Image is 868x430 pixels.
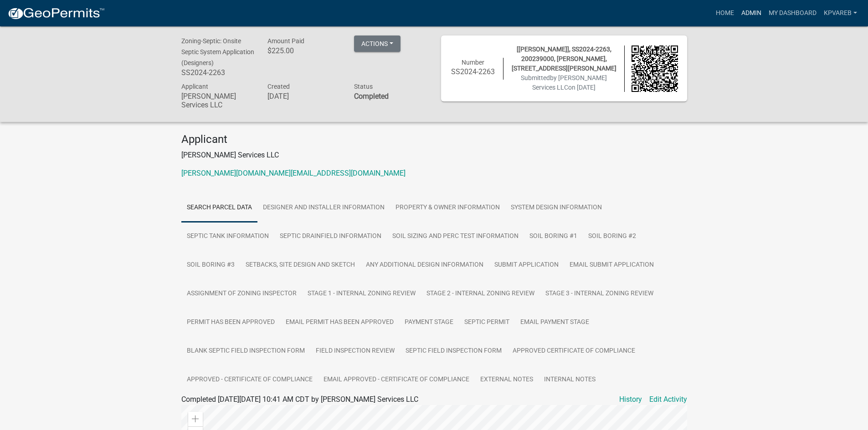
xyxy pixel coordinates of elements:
strong: Completed [354,92,389,101]
a: Any Additional Design Information [360,251,489,280]
a: Admin [738,5,765,22]
a: Edit Activity [649,394,687,405]
a: Soil Boring #3 [181,251,240,280]
a: Septic Permit [459,308,515,337]
a: Blank Septic Field Inspection Form [181,337,310,366]
button: Actions [354,35,401,52]
a: History [619,394,642,405]
a: Soil Boring #2 [583,222,642,251]
a: Approved - Certificate of Compliance [181,365,318,395]
span: [[PERSON_NAME]], SS2024-2263, 200239000, [PERSON_NAME], [STREET_ADDRESS][PERSON_NAME] [512,46,616,72]
a: Soil Boring #1 [524,222,583,251]
a: Stage 2 - Internal Zoning Review [421,279,540,309]
h4: Applicant [181,133,687,146]
div: Zoom in [188,412,203,426]
a: Email Payment Stage [515,308,595,337]
a: External Notes [475,365,539,395]
span: by [PERSON_NAME] Services LLC [532,74,607,91]
span: Submitted on [DATE] [521,74,607,91]
a: Septic Tank Information [181,222,274,251]
span: Zoning-Septic: Onsite Septic System Application (Designers) [181,37,254,66]
span: Number [462,59,484,66]
a: Submit Application [489,251,564,280]
h6: SS2024-2263 [181,68,254,77]
a: Stage 3 - Internal Zoning Review [540,279,659,309]
span: Applicant [181,83,208,90]
a: Septic Field Inspection Form [400,337,507,366]
a: My Dashboard [765,5,820,22]
h6: SS2024-2263 [450,67,497,76]
span: Created [267,83,290,90]
h6: [DATE] [267,92,340,101]
h6: [PERSON_NAME] Services LLC [181,92,254,109]
a: Home [712,5,738,22]
a: Designer and Installer Information [257,193,390,223]
span: Amount Paid [267,37,304,45]
a: Permit Has Been Approved [181,308,280,337]
img: QR code [632,46,678,92]
a: Stage 1 - Internal Zoning Review [302,279,421,309]
a: Septic Drainfield Information [274,222,387,251]
a: Setbacks, Site Design and Sketch [240,251,360,280]
a: Email Submit Application [564,251,659,280]
span: Status [354,83,373,90]
span: Completed [DATE][DATE] 10:41 AM CDT by [PERSON_NAME] Services LLC [181,395,418,404]
a: Property & Owner Information [390,193,505,223]
a: Email Approved - Certificate of Compliance [318,365,475,395]
a: Assignment of Zoning Inspector [181,279,302,309]
a: Search Parcel Data [181,193,257,223]
a: Internal Notes [539,365,601,395]
h6: $225.00 [267,46,340,55]
a: Payment Stage [399,308,459,337]
a: Soil Sizing and Perc Test Information [387,222,524,251]
a: Approved Certificate of Compliance [507,337,641,366]
a: Field Inspection Review [310,337,400,366]
a: kpvareb [820,5,861,22]
a: System Design Information [505,193,607,223]
a: [PERSON_NAME][DOMAIN_NAME][EMAIL_ADDRESS][DOMAIN_NAME] [181,169,406,177]
a: Email Permit Has Been Approved [280,308,399,337]
p: [PERSON_NAME] Services LLC [181,150,687,161]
